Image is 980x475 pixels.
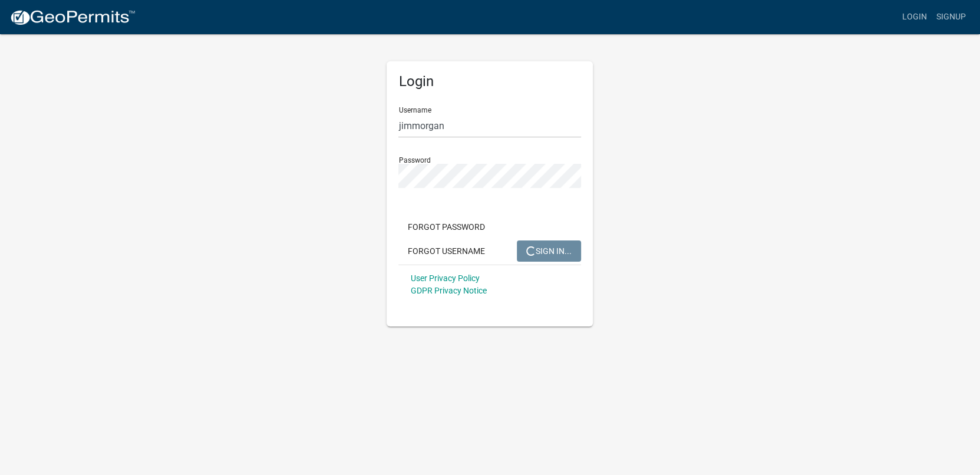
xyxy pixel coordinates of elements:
[526,246,572,255] span: SIGN IN...
[410,286,486,295] a: GDPR Privacy Notice
[897,6,932,28] a: Login
[398,73,581,90] h5: Login
[410,273,479,283] a: User Privacy Policy
[398,240,494,262] button: Forgot Username
[517,240,581,262] button: SIGN IN...
[932,6,971,28] a: Signup
[398,216,494,237] button: Forgot Password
